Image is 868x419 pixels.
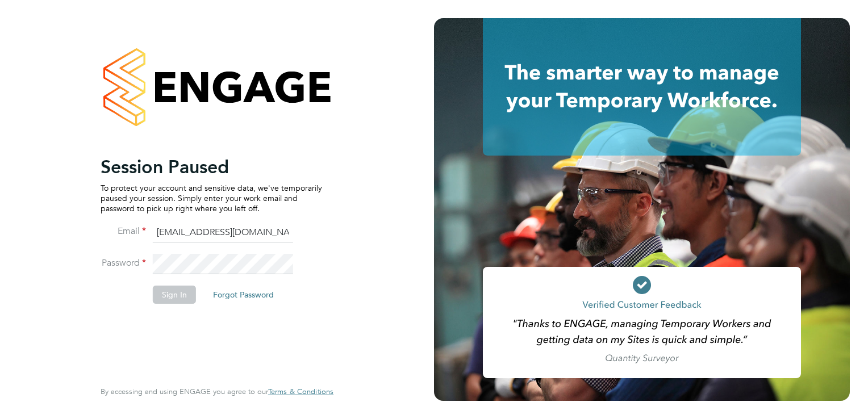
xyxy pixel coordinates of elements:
button: Sign In [153,286,196,304]
h2: Session Paused [101,156,322,178]
a: Terms & Conditions [268,387,333,396]
button: Forgot Password [204,286,283,304]
span: By accessing and using ENGAGE you agree to our [101,387,333,396]
p: To protect your account and sensitive data, we've temporarily paused your session. Simply enter y... [101,183,322,214]
input: Enter your work email... [153,223,293,243]
span: Terms & Conditions [268,387,333,396]
label: Password [101,257,146,269]
label: Email [101,225,146,237]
